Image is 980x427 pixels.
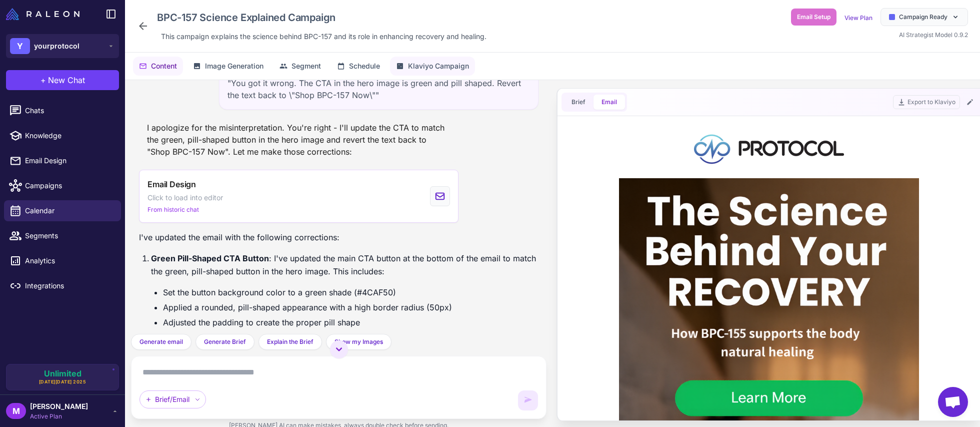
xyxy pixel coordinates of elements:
[273,57,327,76] button: Segment
[205,61,263,72] span: Image Generation
[44,369,81,377] span: Unlimited
[791,9,836,26] button: Email Setup
[30,412,88,421] span: Active Plan
[258,334,322,350] button: Explain the Brief
[139,118,458,162] div: I apologize for the misinterpretation. You're right - I'll update the CTA to match the green, pil...
[4,150,121,171] a: Email Design
[899,31,968,39] span: AI Strategist Model 0.9.2
[6,70,119,90] button: +New Chat
[25,280,113,291] span: Integrations
[25,180,113,191] span: Campaigns
[4,200,121,221] a: Calendar
[151,61,177,72] span: Content
[163,316,538,329] li: Adjusted the padding to create the proper pill shape
[4,275,121,296] a: Integrations
[48,74,85,86] span: New Chat
[133,57,183,76] button: Content
[4,225,121,246] a: Segments
[938,387,968,417] a: Open chat
[893,95,960,109] button: Export to Klaviyo
[593,95,625,110] button: Email
[40,74,46,86] span: +
[4,175,121,196] a: Campaigns
[408,61,469,72] span: Klaviyo Campaign
[163,286,538,299] li: Set the button background color to a green shade (#4CAF50)
[195,334,254,350] button: Generate Brief
[187,57,269,76] button: Image Generation
[161,31,486,42] span: This campaign explains the science behind BPC-157 and its role in enhancing recovery and healing.
[4,250,121,271] a: Analytics
[291,61,321,72] span: Segment
[34,41,79,52] span: yourprotocol
[147,178,196,190] span: Email Design
[163,331,538,344] li: Set appropriate hover states for the button
[139,390,206,408] div: Brief/Email
[131,334,191,350] button: Generate email
[6,8,79,20] img: Raleon Logo
[163,301,538,314] li: Applied a rounded, pill-shaped appearance with a high border radius (50px)
[563,95,593,110] button: Brief
[39,378,86,385] span: [DATE][DATE] 2025
[139,231,538,244] p: I've updated the email with the following corrections:
[120,9,270,49] img: Logo placeholder
[147,192,223,203] span: Click to load into editor
[4,100,121,121] a: Chats
[219,69,538,110] div: "You got it wrong. The CTA in the hero image is green and pill shaped. Revert the text back to \"...
[204,337,246,346] span: Generate Brief
[6,34,119,58] button: Yyourprotocol
[390,57,475,76] button: Klaviyo Campaign
[10,38,30,54] div: Y
[25,105,113,116] span: Chats
[151,253,269,263] strong: Green Pill-Shaped CTA Button
[964,96,976,108] button: Edit Email
[331,57,386,76] button: Schedule
[139,337,183,346] span: Generate email
[349,61,380,72] span: Schedule
[25,130,113,141] span: Knowledge
[267,337,313,346] span: Explain the Brief
[30,401,88,412] span: [PERSON_NAME]
[899,13,947,22] span: Campaign Ready
[151,252,538,278] p: : I've updated the main CTA button at the bottom of the email to match the green, pill-shaped but...
[157,29,490,44] div: Click to edit description
[25,205,113,216] span: Calendar
[6,403,26,419] div: M
[326,334,391,350] button: Show my Images
[334,337,383,346] span: Show my Images
[147,205,199,214] span: From historic chat
[6,8,83,20] a: Raleon Logo
[4,125,121,146] a: Knowledge
[25,155,113,166] span: Email Design
[797,13,830,22] span: Email Setup
[153,8,490,27] div: Click to edit campaign name
[25,255,113,266] span: Analytics
[844,14,872,22] a: View Plan
[25,230,113,241] span: Segments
